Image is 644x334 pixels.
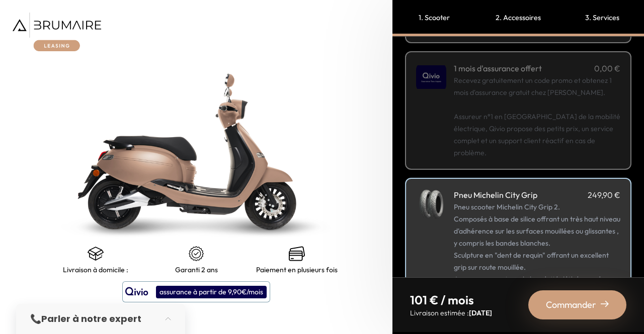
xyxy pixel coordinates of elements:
img: Pneu Michelin City Grip [416,189,446,219]
span: [DATE] [469,308,492,317]
p: Garanti 2 ans [175,266,218,274]
p: 0,00 € [594,62,620,74]
img: shipping.png [88,246,104,262]
button: assurance à partir de 9,90€/mois [122,281,270,302]
img: certificat-de-garantie.png [188,246,204,262]
div: assurance à partir de 9,90€/mois [156,286,267,298]
h4: Pneu Michelin City Grip [454,189,537,201]
img: logo qivio [125,286,148,298]
img: Brumaire Leasing [13,13,101,51]
p: 249,90 € [588,189,620,201]
img: right-arrow-2.png [601,300,609,308]
p: Livraison à domicile : [63,266,128,274]
h4: 1 mois d'assurance offert [454,62,542,74]
p: 101 € / mois [410,292,492,308]
img: 1 mois d'assurance offert [416,62,446,92]
p: Recevez gratuitement un code promo et obtenez 1 mois d'assurance gratuit chez [PERSON_NAME]. Assu... [454,74,620,159]
img: credit-cards.png [289,246,305,262]
p: Livraison estimée : [410,308,492,318]
span: Commander [546,298,596,312]
p: Paiement en plusieurs fois [256,266,338,274]
div: Pneu scooter Michelin City Grip 2. Composés à base de silice offrant un très haut niveau d'adhére... [454,201,620,333]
